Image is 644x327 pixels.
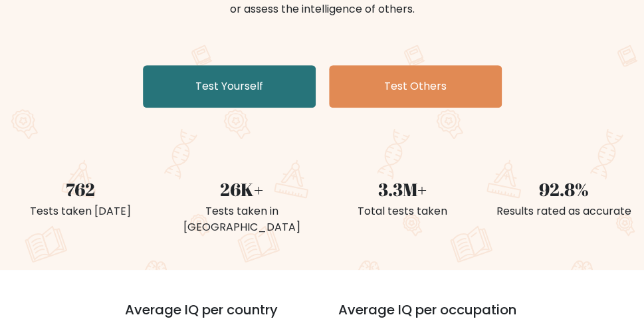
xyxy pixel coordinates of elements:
[8,203,153,219] div: Tests taken [DATE]
[329,65,502,108] a: Test Others
[330,177,475,203] div: 3.3M+
[143,65,316,108] a: Test Yourself
[491,177,636,203] div: 92.8%
[330,203,475,219] div: Total tests taken
[169,203,314,235] div: Tests taken in [GEOGRAPHIC_DATA]
[169,177,314,203] div: 26K+
[8,177,153,203] div: 762
[491,203,636,219] div: Results rated as accurate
